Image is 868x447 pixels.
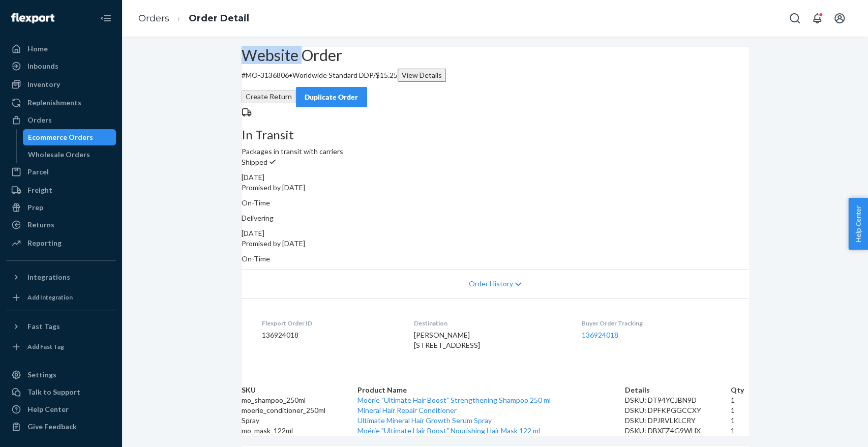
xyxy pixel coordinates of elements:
[138,13,169,24] a: Orders
[6,367,116,383] a: Settings
[242,47,749,64] h2: Website Order
[402,70,442,80] div: View Details
[27,98,81,108] div: Replenishments
[242,69,749,82] p: # MO-3136806 / $15.25
[289,71,292,79] span: •
[27,387,80,397] div: Talk to Support
[731,405,749,415] td: 1
[23,129,116,145] a: Ecommerce Orders
[27,238,62,248] div: Reporting
[6,58,116,74] a: Inbounds
[242,228,749,239] div: [DATE]
[11,13,54,23] img: Flexport logo
[807,8,827,28] button: Open notifications
[785,8,805,28] button: Open Search Box
[582,319,728,327] dt: Buyer Order Tracking
[414,331,480,349] span: [PERSON_NAME] [STREET_ADDRESS]
[296,87,367,107] button: Duplicate Order
[27,44,48,54] div: Home
[23,146,116,163] a: Wholesale Orders
[6,217,116,233] a: Returns
[6,41,116,57] a: Home
[242,128,749,141] h3: In Transit
[731,426,749,436] td: 1
[242,239,749,249] p: Promised by [DATE]
[27,370,56,380] div: Settings
[28,132,93,142] div: Ecommerce Orders
[27,185,52,195] div: Freight
[6,164,116,180] a: Parcel
[731,415,749,426] td: 1
[625,426,731,436] div: DSKU: DBXFZ4G9WHX
[27,321,60,332] div: Fast Tags
[242,128,749,157] div: Packages in transit with carriers
[242,157,749,167] p: Shipped
[625,415,731,426] div: DSKU: DPJRVLKLCRY
[305,92,358,102] div: Duplicate Order
[27,115,52,125] div: Orders
[6,401,116,418] a: Help Center
[27,79,60,90] div: Inventory
[6,269,116,285] button: Integrations
[27,404,69,414] div: Help Center
[6,384,116,400] a: Talk to Support
[242,172,749,183] div: [DATE]
[27,293,73,302] div: Add Integration
[398,69,446,82] button: View Details
[6,95,116,111] a: Replenishments
[242,198,749,208] p: On-Time
[242,405,357,415] td: moerie_conditioner_250ml
[625,385,731,395] th: Details
[6,318,116,335] button: Fast Tags
[242,415,357,426] td: Spray
[242,385,357,395] th: SKU
[6,182,116,198] a: Freight
[27,61,58,71] div: Inbounds
[357,385,625,395] th: Product Name
[6,339,116,355] a: Add Fast Tag
[262,330,398,340] dd: 136924018
[6,289,116,306] a: Add Integration
[731,395,749,405] td: 1
[848,198,868,250] button: Help Center
[262,319,398,327] dt: Flexport Order ID
[27,167,49,177] div: Parcel
[292,71,373,79] span: Worldwide Standard DDP
[27,220,54,230] div: Returns
[357,426,540,435] a: Moérie "Ultimate Hair Boost" Nourishing Hair Mask 122 ml
[242,426,357,436] td: mo_mask_122ml
[96,8,116,28] button: Close Navigation
[242,213,749,223] p: Delivering
[625,395,731,405] div: DSKU: DT94YCJBN9D
[242,183,749,193] p: Promised by [DATE]
[6,199,116,216] a: Prep
[357,416,492,425] a: Ultimate Mineral Hair Growth Serum Spray
[189,13,249,24] a: Order Detail
[6,112,116,128] a: Orders
[27,422,77,432] div: Give Feedback
[28,150,90,160] div: Wholesale Orders
[27,342,64,351] div: Add Fast Tag
[27,202,43,213] div: Prep
[829,8,850,28] button: Open account menu
[414,319,565,327] dt: Destination
[468,279,513,289] span: Order History
[6,235,116,251] a: Reporting
[242,395,357,405] td: mo_shampoo_250ml
[357,406,457,414] a: Mineral Hair Repair Conditioner
[27,272,70,282] div: Integrations
[130,4,257,34] ol: breadcrumbs
[6,419,116,435] button: Give Feedback
[582,331,618,339] a: 136924018
[6,76,116,93] a: Inventory
[731,385,749,395] th: Qty
[242,90,296,103] button: Create Return
[625,405,731,415] div: DSKU: DPFKPGGCCXY
[242,254,749,264] p: On-Time
[357,396,551,404] a: Moérie "Ultimate Hair Boost" Strengthening Shampoo 250 ml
